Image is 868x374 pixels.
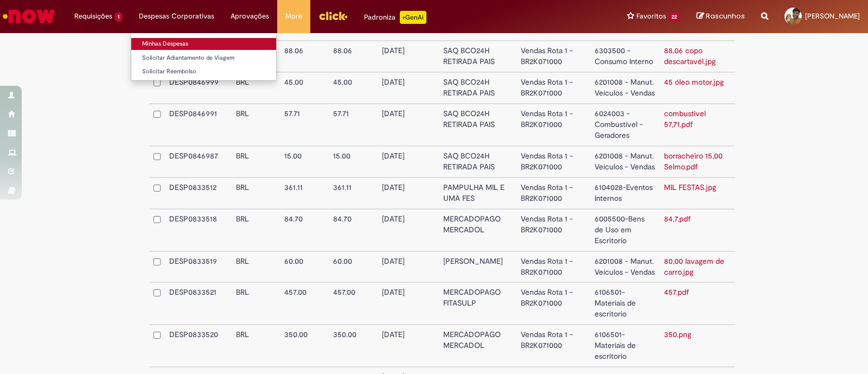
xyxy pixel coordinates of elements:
[232,325,280,367] td: BRL
[516,41,590,72] td: Vendas Rota 1 - BR2K071000
[280,104,329,146] td: 57.71
[165,72,232,104] td: DESP0846999
[131,52,276,64] a: Solicitar Adiantamento de Viagem
[378,41,439,72] td: [DATE]
[1,5,57,27] img: ServiceNow
[329,72,378,104] td: 45.00
[165,282,232,325] td: DESP0833521
[131,38,276,50] a: Minhas Despesas
[165,146,232,178] td: DESP0846987
[232,72,280,104] td: BRL
[660,41,735,72] td: 88,06 copo descartavél.jpg
[516,325,590,367] td: Vendas Rota 1 - BR2K071000
[280,146,329,178] td: 15.00
[516,251,590,283] td: Vendas Rota 1 - BR2K071000
[439,325,516,367] td: MERCADOPAGO MERCADOL
[516,209,590,251] td: Vendas Rota 1 - BR2K071000
[232,104,280,146] td: BRL
[439,251,516,283] td: [PERSON_NAME]
[74,11,112,22] span: Requisições
[590,178,659,209] td: 6104028-Eventos Internos
[364,11,426,24] div: Padroniza
[114,12,123,22] span: 1
[378,325,439,367] td: [DATE]
[590,209,659,251] td: 6005500-Bens de Uso em Escritorio
[664,256,724,277] a: 80,00 lavagem de carro.jpg
[329,209,378,251] td: 84.70
[139,11,214,22] span: Despesas Corporativas
[439,282,516,325] td: MERCADOPAGO FITASULP
[439,178,516,209] td: PAMPULHA MIL E UMA FES
[516,178,590,209] td: Vendas Rota 1 - BR2K071000
[280,178,329,209] td: 361.11
[664,182,716,192] a: MIL FESTAS.jpg
[329,146,378,178] td: 15.00
[439,209,516,251] td: MERCADOPAGO MERCADOL
[232,209,280,251] td: BRL
[329,104,378,146] td: 57.71
[660,209,735,251] td: 84,7.pdf
[697,11,745,22] a: Rascunhos
[668,12,680,22] span: 22
[165,209,232,251] td: DESP0833518
[590,72,659,104] td: 6201008 - Manut. Veículos - Vendas
[660,282,735,325] td: 457.pdf
[329,41,378,72] td: 88.06
[285,11,302,22] span: More
[660,146,735,178] td: borracheiro 15,00 Selmo.pdf
[664,151,723,172] a: borracheiro 15,00 Selmo.pdf
[232,178,280,209] td: BRL
[378,178,439,209] td: [DATE]
[664,329,691,339] a: 350.png
[329,251,378,283] td: 60.00
[590,325,659,367] td: 6106501-Materiais de escritorio
[660,251,735,283] td: 80,00 lavagem de carro.jpg
[378,209,439,251] td: [DATE]
[165,178,232,209] td: DESP0833512
[165,325,232,367] td: DESP0833520
[516,72,590,104] td: Vendas Rota 1 - BR2K071000
[378,104,439,146] td: [DATE]
[378,72,439,104] td: [DATE]
[590,282,659,325] td: 6106501-Materiais de escritorio
[590,146,659,178] td: 6201008 - Manut. Veículos - Vendas
[329,178,378,209] td: 361.11
[232,251,280,283] td: BRL
[165,104,232,146] td: DESP0846991
[280,41,329,72] td: 88.06
[280,251,329,283] td: 60.00
[329,325,378,367] td: 350.00
[378,282,439,325] td: [DATE]
[664,109,706,129] a: combustivel 57,71.pdf
[660,178,735,209] td: MIL FESTAS.jpg
[378,251,439,283] td: [DATE]
[590,104,659,146] td: 6024003 - Combustível - Geradores
[590,251,659,283] td: 6201008 - Manut. Veículos - Vendas
[131,33,277,81] ul: Despesas Corporativas
[664,287,689,297] a: 457.pdf
[706,11,745,21] span: Rascunhos
[660,72,735,104] td: 45 óleo motor.jpg
[664,46,716,66] a: 88,06 copo descartavél.jpg
[232,282,280,325] td: BRL
[131,66,276,78] a: Solicitar Reembolso
[660,325,735,367] td: 350.png
[664,77,724,87] a: 45 óleo motor.jpg
[439,104,516,146] td: SAQ BCO24H RETIRADA PAIS
[280,72,329,104] td: 45.00
[516,146,590,178] td: Vendas Rota 1 - BR2K071000
[660,104,735,146] td: combustivel 57,71.pdf
[400,11,426,24] p: +GenAi
[280,325,329,367] td: 350.00
[231,11,269,22] span: Aprovações
[232,146,280,178] td: BRL
[636,11,666,22] span: Favoritos
[516,104,590,146] td: Vendas Rota 1 - BR2K071000
[378,146,439,178] td: [DATE]
[439,41,516,72] td: SAQ BCO24H RETIRADA PAIS
[318,8,348,24] img: click_logo_yellow_360x200.png
[439,146,516,178] td: SAQ BCO24H RETIRADA PAIS
[664,214,691,224] a: 84,7.pdf
[329,282,378,325] td: 457.00
[439,72,516,104] td: SAQ BCO24H RETIRADA PAIS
